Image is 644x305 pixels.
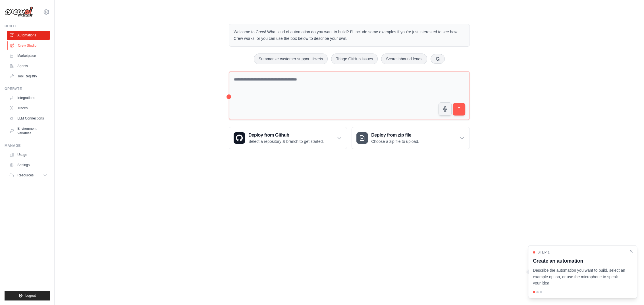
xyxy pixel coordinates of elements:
[537,250,550,255] span: Step 1
[7,31,50,40] a: Automations
[381,53,427,64] button: Score inbound leads
[331,53,378,64] button: Triage GitHub issues
[248,139,324,144] p: Select a repository & branch to get started.
[5,143,50,148] div: Manage
[616,278,644,305] iframe: Chat Widget
[7,61,50,71] a: Agents
[5,291,50,300] button: Logout
[17,173,34,178] span: Resources
[254,53,328,64] button: Summarize customer support tickets
[371,132,419,139] h3: Deploy from zip file
[7,72,50,81] a: Tool Registry
[629,249,633,254] button: Close walkthrough
[533,267,626,287] p: Describe the automation you want to build, select an example option, or use the microphone to spe...
[7,114,50,123] a: LLM Connections
[7,93,50,102] a: Integrations
[7,171,50,180] button: Resources
[5,24,50,28] div: Build
[7,160,50,170] a: Settings
[234,29,465,42] p: Welcome to Crew! What kind of automation do you want to build? I'll include some examples if you'...
[5,7,33,17] img: Logo
[7,104,50,113] a: Traces
[7,41,50,50] a: Crew Studio
[7,124,50,138] a: Environment Variables
[7,51,50,60] a: Marketplace
[7,150,50,159] a: Usage
[371,139,419,144] p: Choose a zip file to upload.
[5,86,50,91] div: Operate
[248,132,324,139] h3: Deploy from Github
[25,293,36,298] span: Logout
[533,257,626,265] h3: Create an automation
